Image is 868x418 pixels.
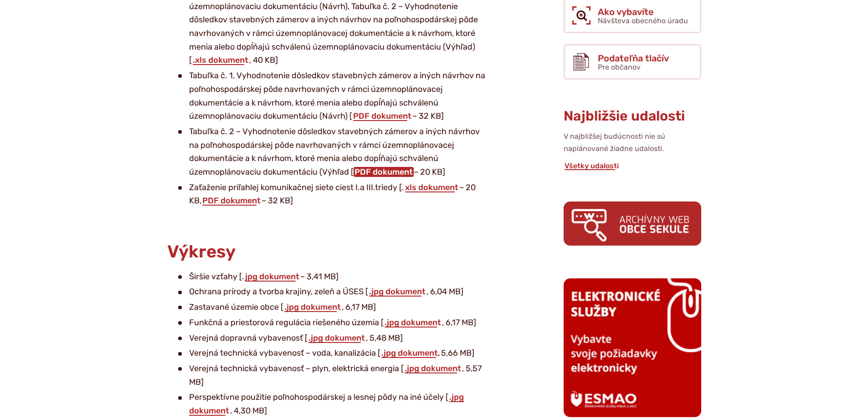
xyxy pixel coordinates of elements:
[598,7,688,17] span: Ako vybavíte
[598,63,641,71] span: Pre občanov
[598,53,669,63] span: Podateľňa tlačív
[178,270,491,284] li: Širšie vzťahy [. – 3,41 MB]
[564,161,620,170] a: Všetky udalosti
[178,285,491,299] li: Ochrana prírody a tvorba krajiny, zeleň a ÚSES [ , 6,04 MB]
[178,301,491,314] li: Zastavané územie obce [ , 6,17 MB]
[564,278,701,417] img: esmao_sekule_b.png
[178,391,491,418] li: Perspektívne použitie poľnohospodárskej a lesnej pôdy na iné účely [ , 4,30 MB]
[404,182,459,192] a: xls dokument
[244,272,300,282] a: jpg dokument
[564,44,701,80] a: Podateľňa tlačív Pre občanov
[354,167,414,177] a: PDF dokument
[201,196,262,206] a: PDF dokument
[384,317,442,327] a: .jpg dokument
[352,111,412,121] a: PDF dokument
[167,241,236,262] span: Výkresy
[380,348,441,358] a: .jpg dokument,
[178,69,491,123] li: Tabuľka č. 1, Vyhodnotenie dôsledkov stavebných zámerov a iných návrhov na poľnohospodárskej pôde...
[598,16,688,25] span: Návšteva obecného úradu
[178,316,491,330] li: Funkčná a priestorová regulácia riešeného územia [ , 6,17 MB]
[368,287,426,297] a: .jpg dokument
[192,55,249,65] a: .xls dokument
[189,392,464,416] a: .jpg dokument
[178,125,491,179] li: Tabuľka č. 2 – Vyhodnotenie dôsledkov stavebných zámerov a iných návrhov na poľnohospodárskej pôd...
[308,333,366,343] a: .jpg dokument
[564,201,701,246] img: archiv.png
[283,302,342,312] a: .jpg dokument
[564,109,701,124] h3: Najbližšie udalosti
[564,131,701,155] p: V najbližšej budúcnosti nie sú naplánované žiadne udalosti.
[178,347,491,360] li: Verejná technická vybavenosť – voda, kanalizácia [ 5,66 MB]
[178,332,491,345] li: Verejná dopravná vybavenosť [ , 5,48 MB]
[178,362,491,389] li: Verejná technická vybavenosť – plyn, elektrická energia [ , 5,57 MB]
[404,363,462,373] a: .jpg dokument
[178,181,491,208] li: Zaťaženie priľahlej komunikačnej siete ciest I.a III.triedy [. – 20 KB, – 32 KB]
